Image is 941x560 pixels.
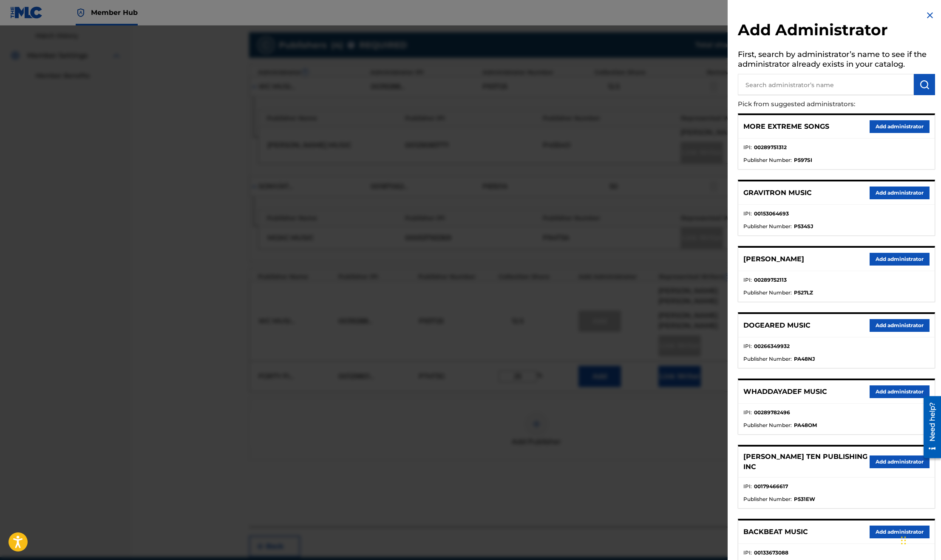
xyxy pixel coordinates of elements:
[743,188,812,198] p: GRAVITRON MUSIC
[794,495,815,503] strong: P531EW
[754,549,788,557] strong: 00133673088
[754,409,790,416] strong: 00289782496
[10,6,43,19] img: MLC Logo
[794,421,817,429] strong: PA48OM
[743,342,752,350] span: IPI :
[738,20,935,42] h2: Add Administrator
[898,519,941,560] iframe: Chat Widget
[743,223,792,230] span: Publisher Number :
[743,387,827,397] p: WHADDAYADEF MUSIC
[794,355,815,363] strong: PA48NJ
[743,483,752,490] span: IPI :
[870,120,930,133] button: Add administrator
[917,393,941,461] iframe: Resource Center
[754,483,788,490] strong: 00179466617
[743,210,752,218] span: IPI :
[794,223,813,230] strong: P534SJ
[870,455,930,468] button: Add administrator
[919,79,930,90] img: Search Works
[91,8,138,17] span: Member Hub
[76,8,86,18] img: Top Rightsholder
[743,527,808,537] p: BACKBEAT MUSIC
[743,549,752,557] span: IPI :
[743,495,792,503] span: Publisher Number :
[743,276,752,284] span: IPI :
[738,74,914,95] input: Search administrator’s name
[743,254,804,264] p: [PERSON_NAME]
[870,187,930,199] button: Add administrator
[743,452,870,472] p: [PERSON_NAME] TEN PUBLISHING INC
[743,289,792,297] span: Publisher Number :
[794,156,812,164] strong: P597SI
[870,526,930,538] button: Add administrator
[794,289,813,297] strong: P527LZ
[870,319,930,332] button: Add administrator
[901,528,906,553] div: Drag
[743,320,811,331] p: DOGEARED MUSIC
[743,156,792,164] span: Publisher Number :
[743,355,792,363] span: Publisher Number :
[738,47,935,74] h5: First, search by administrator’s name to see if the administrator already exists in your catalog.
[870,385,930,398] button: Add administrator
[870,253,930,266] button: Add administrator
[743,122,829,132] p: MORE EXTREME SONGS
[754,342,790,350] strong: 00266349932
[754,276,787,284] strong: 00289752113
[754,210,789,218] strong: 00153064693
[743,144,752,151] span: IPI :
[743,421,792,429] span: Publisher Number :
[754,144,787,151] strong: 00289751312
[743,409,752,416] span: IPI :
[738,95,887,113] p: Pick from suggested administrators:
